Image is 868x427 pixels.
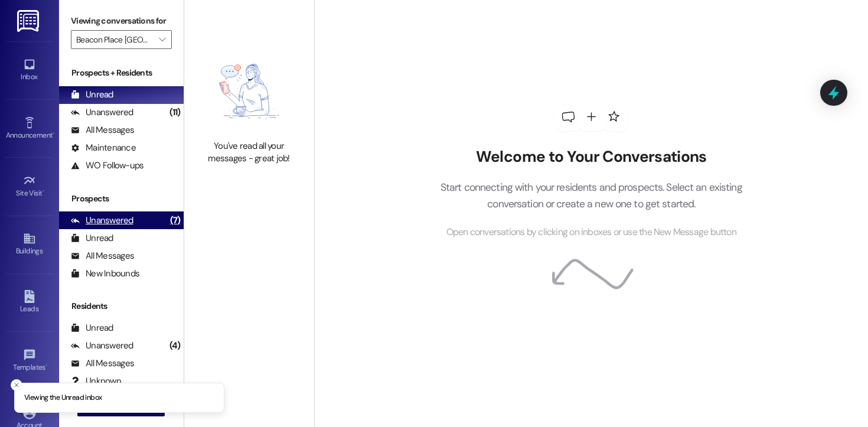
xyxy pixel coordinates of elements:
[76,30,153,49] input: All communities
[167,337,184,355] div: (4)
[6,286,53,318] a: Leads
[71,322,113,334] div: Unread
[446,225,736,240] span: Open conversations by clicking on inboxes or use the New Message button
[71,232,113,245] div: Unread
[71,214,133,227] div: Unanswered
[197,140,301,165] div: You've read all your messages - great job!
[422,148,760,167] h2: Welcome to Your Conversations
[11,379,22,391] button: Close toast
[71,142,136,154] div: Maintenance
[43,187,44,195] span: •
[71,12,172,30] label: Viewing conversations for
[71,340,133,352] div: Unanswered
[6,345,53,377] a: Templates •
[59,67,184,79] div: Prospects + Residents
[45,361,47,370] span: •
[6,171,53,203] a: Site Visit •
[71,89,113,101] div: Unread
[71,250,134,262] div: All Messages
[71,268,139,280] div: New Inbounds
[59,193,184,205] div: Prospects
[6,54,53,86] a: Inbox
[17,10,41,32] img: ResiDesk Logo
[24,393,102,403] p: Viewing the Unread inbox
[71,124,134,136] div: All Messages
[159,35,165,44] i: 
[6,229,53,260] a: Buildings
[71,106,133,119] div: Unanswered
[71,159,143,172] div: WO Follow-ups
[422,179,760,213] p: Start connecting with your residents and prospects. Select an existing conversation or create a n...
[71,357,134,370] div: All Messages
[59,300,184,312] div: Residents
[167,211,184,230] div: (7)
[167,103,184,122] div: (11)
[53,129,54,138] span: •
[197,48,301,134] img: empty-state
